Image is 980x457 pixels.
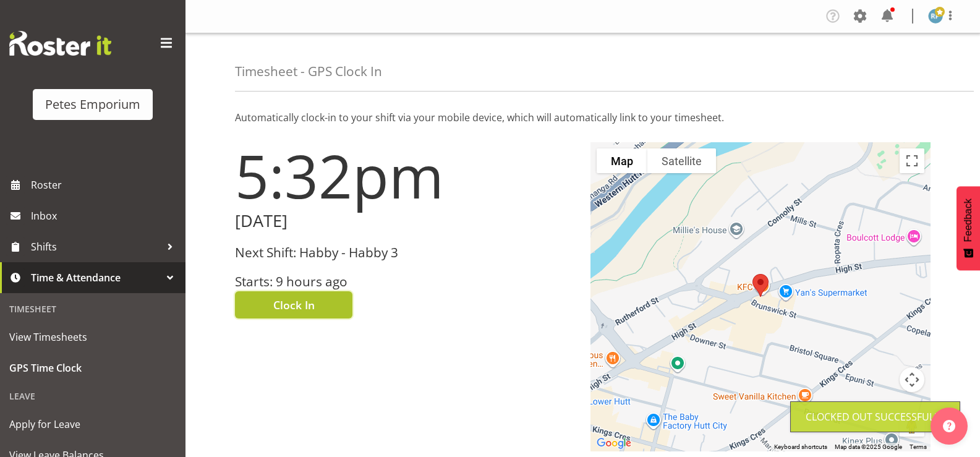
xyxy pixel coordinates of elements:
[3,409,182,440] a: Apply for Leave
[235,142,576,209] h1: 5:32pm
[597,148,647,173] button: Show street map
[957,186,980,270] button: Feedback - Show survey
[235,64,382,79] h4: Timesheet - GPS Clock In
[928,9,943,23] img: reina-puketapu721.jpg
[235,211,576,231] h2: [DATE]
[273,297,315,313] span: Clock In
[9,328,176,346] span: View Timesheets
[900,148,924,173] button: Toggle fullscreen view
[3,383,182,409] div: Leave
[235,110,931,125] p: Automatically clock-in to your shift via your mobile device, which will automatically link to you...
[9,359,176,377] span: GPS Time Clock
[594,435,634,451] a: Open this area in Google Maps (opens a new window)
[943,420,955,432] img: help-xxl-2.png
[31,207,179,225] span: Inbox
[31,176,179,194] span: Roster
[3,352,182,383] a: GPS Time Clock
[806,409,945,424] div: Clocked out Successfully
[9,415,176,434] span: Apply for Leave
[235,246,576,260] h3: Next Shift: Habby - Habby 3
[31,268,161,287] span: Time & Attendance
[900,367,924,392] button: Map camera controls
[3,322,182,352] a: View Timesheets
[594,435,634,451] img: Google
[835,443,902,450] span: Map data ©2025 Google
[774,443,827,451] button: Keyboard shortcuts
[963,199,974,242] span: Feedback
[31,237,161,256] span: Shifts
[647,148,716,173] button: Show satellite imagery
[3,296,182,322] div: Timesheet
[910,443,927,450] a: Terms (opens in new tab)
[235,291,352,318] button: Clock In
[45,95,140,114] div: Petes Emporium
[235,275,576,289] h3: Starts: 9 hours ago
[9,31,111,56] img: Rosterit website logo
